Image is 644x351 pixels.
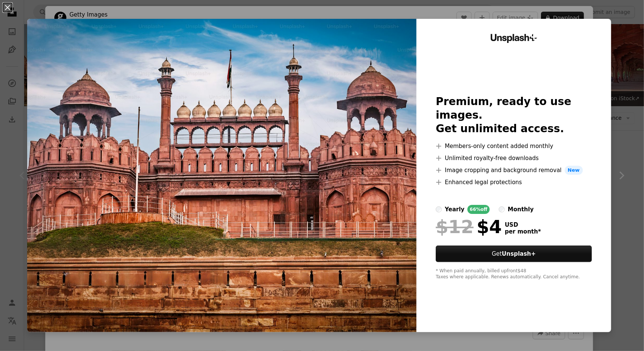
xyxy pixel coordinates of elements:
li: Image cropping and background removal [436,166,592,175]
input: yearly66%off [436,206,442,212]
strong: Unsplash+ [502,250,536,257]
span: USD [505,221,541,228]
div: * When paid annually, billed upfront $48 Taxes where applicable. Renews automatically. Cancel any... [436,268,592,280]
li: Unlimited royalty-free downloads [436,154,592,163]
div: yearly [445,205,464,214]
div: 66% off [467,205,490,214]
div: $4 [436,217,502,237]
input: monthly [499,206,505,212]
button: GetUnsplash+ [436,246,592,262]
li: Members-only content added monthly [436,142,592,151]
span: $12 [436,217,473,237]
h2: Premium, ready to use images. Get unlimited access. [436,95,592,136]
li: Enhanced legal protections [436,178,592,187]
span: New [565,166,583,175]
span: per month * [505,228,541,235]
div: monthly [508,205,534,214]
